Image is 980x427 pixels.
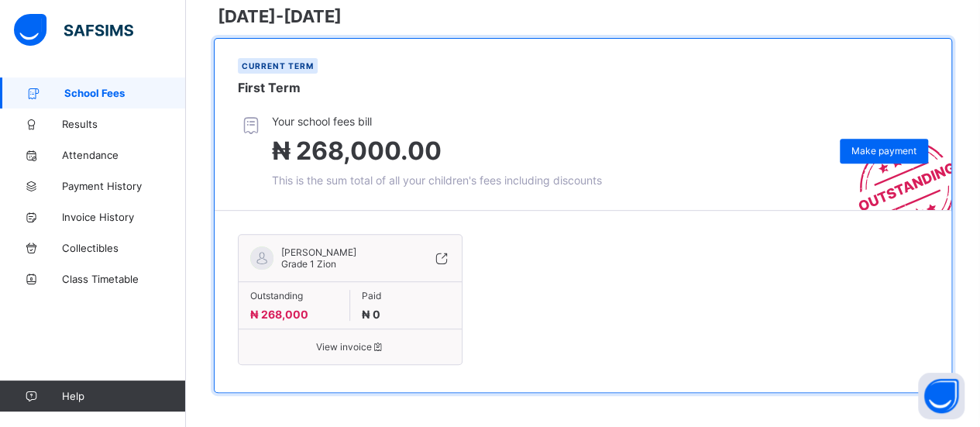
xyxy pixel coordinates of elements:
span: Grade 1 Zion [281,258,336,270]
span: Outstanding [250,290,338,301]
button: Open asap [918,373,965,419]
span: [PERSON_NAME] [281,246,356,258]
span: School Fees [64,87,186,99]
span: Invoice History [62,211,186,223]
span: [DATE]-[DATE] [218,6,342,26]
span: Attendance [62,149,186,161]
span: Collectibles [62,242,186,254]
span: Results [62,118,186,130]
span: View invoice [250,341,450,353]
span: Class Timetable [62,273,186,285]
span: Your school fees bill [272,115,602,128]
span: Help [62,390,185,402]
span: First Term [238,80,301,95]
img: outstanding-stamp.3c148f88c3ebafa6da95868fa43343a1.svg [839,122,951,210]
span: ₦ 268,000.00 [272,136,442,166]
img: safsims [14,14,133,46]
span: Make payment [851,145,916,157]
span: Paid [362,290,450,301]
span: Payment History [62,180,186,192]
span: Current term [242,61,314,71]
span: ₦ 0 [362,308,380,321]
span: ₦ 268,000 [250,308,308,321]
span: This is the sum total of all your children's fees including discounts [272,174,602,187]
